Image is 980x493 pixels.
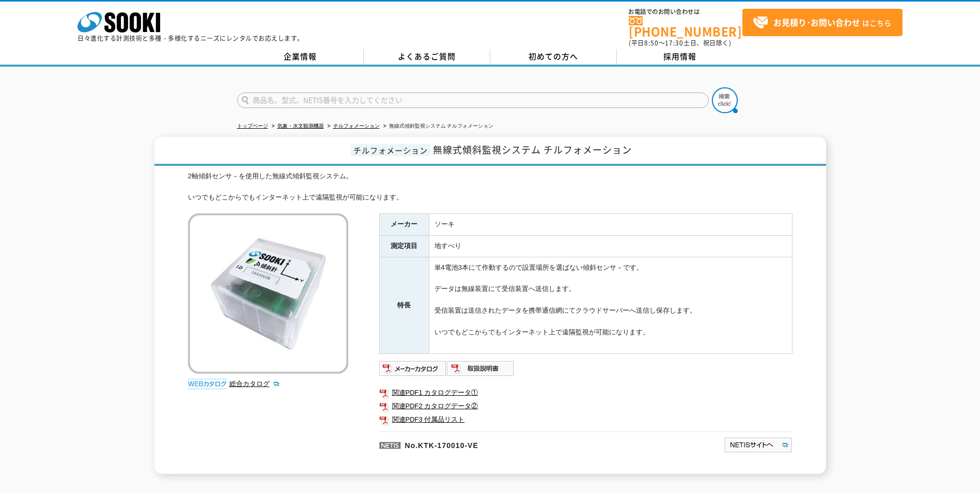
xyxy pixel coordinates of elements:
span: チルフォメーション [351,144,430,156]
strong: お見積り･お問い合わせ [773,16,860,28]
a: 採用情報 [617,49,743,65]
a: 企業情報 [237,49,364,65]
a: 総合カタログ [229,380,280,388]
img: btn_search.png [712,87,738,113]
th: メーカー [379,214,429,236]
img: メーカーカタログ [379,360,447,377]
a: よくあるご質問 [364,49,490,65]
a: 気象・水文観測機器 [277,123,324,129]
th: 特長 [379,257,429,353]
span: 8:50 [644,38,659,48]
span: お電話でのお問い合わせは [629,9,742,15]
li: 無線式傾斜監視システム チルフォメーション [381,121,494,132]
a: 関連PDF3 付属品リスト [379,413,792,426]
th: 測定項目 [379,236,429,257]
p: 日々進化する計測技術と多種・多様化するニーズにレンタルでお応えします。 [77,35,304,41]
span: 無線式傾斜監視システム チルフォメーション [433,143,632,157]
span: (平日 ～ 土日、祝日除く) [629,38,731,48]
td: ソーキ [429,214,792,236]
a: 関連PDF1 カタログデータ① [379,386,792,399]
td: 地すべり [429,236,792,257]
td: 単4電池3本にて作動するので設置場所を選ばない傾斜センサ－です。 データは無線装置にて受信装置へ送信します。 受信装置は送信されたデータを携帯通信網にてクラウドサーバーへ送信し保存します。 いつ... [429,257,792,353]
img: 無線式傾斜監視システム チルフォメーション [188,213,348,374]
a: [PHONE_NUMBER] [629,16,742,37]
div: 2軸傾斜センサ－を使用した無線式傾斜監視システム。 いつでもどこからでもインターネット上で遠隔監視が可能になります。 [188,171,792,203]
p: No.KTK-170010-VE [379,432,624,456]
span: 17:30 [665,38,683,48]
a: メーカーカタログ [379,367,447,375]
input: 商品名、型式、NETIS番号を入力してください [237,93,709,108]
img: 取扱説明書 [447,360,515,377]
a: トップページ [237,123,268,129]
a: チルフォメーション [333,123,380,129]
a: 初めての方へ [490,49,617,65]
a: お見積り･お問い合わせはこちら [742,9,903,36]
img: NETISサイトへ [724,437,792,453]
a: 関連PDF2 カタログデータ② [379,399,792,413]
span: 初めての方へ [528,51,578,62]
a: 取扱説明書 [447,367,515,375]
img: webカタログ [188,379,227,389]
span: はこちら [753,15,891,30]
